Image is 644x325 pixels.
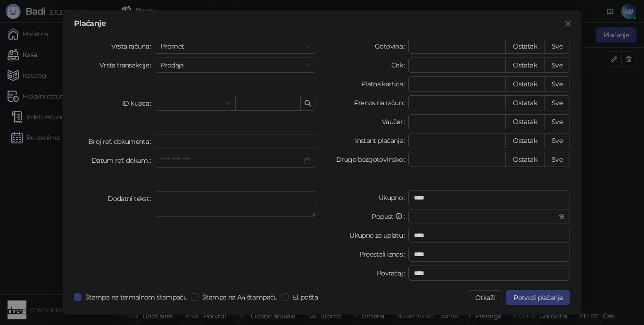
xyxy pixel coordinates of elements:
button: Sve [544,58,570,73]
label: Broj ref. dokumenta [88,134,155,149]
label: Drugo bezgotovinsko [336,152,408,167]
label: Dodatni tekst [107,191,155,206]
button: Sve [544,114,570,129]
button: Sve [544,95,570,110]
label: Vrsta računa [111,39,155,54]
label: Preostali iznos [359,247,409,262]
span: Potvrdi plaćanje [513,293,562,302]
button: Close [561,16,576,31]
button: Otkaži [468,290,502,305]
button: Ostatak [505,152,545,167]
button: Sve [544,76,570,92]
label: Vrsta transakcije [99,58,155,73]
input: Broj ref. dokumenta [155,134,316,149]
span: Štampa na termalnom štampaču [82,292,191,302]
label: Ukupno [379,190,409,205]
input: Datum ref. dokum. [160,155,302,166]
div: Plaćanje [74,20,570,27]
span: El. pošta [289,292,322,302]
button: Potvrdi plaćanje [506,290,570,305]
label: ID kupca [122,96,155,111]
span: Prodaja [160,58,311,72]
textarea: Dodatni tekst [155,191,316,217]
button: Sve [544,39,570,54]
button: Sve [544,152,570,167]
label: Ukupno za uplatu [349,228,408,243]
button: Ostatak [505,58,545,73]
button: Ostatak [505,95,545,110]
label: Datum ref. dokum. [91,153,155,168]
button: Ostatak [505,133,545,148]
label: Popust [372,209,408,224]
span: Zatvori [561,20,576,27]
span: Promet [160,39,311,53]
label: Prenos na račun [354,95,409,110]
label: Vaučer [382,114,409,129]
button: Ostatak [505,39,545,54]
span: Štampa na A4 štampaču [198,292,281,302]
label: Platna kartica [361,76,408,92]
button: Ostatak [505,76,545,92]
label: Instant plaćanje [355,133,408,148]
span: close [564,20,572,27]
button: Sve [544,133,570,148]
label: Ček [391,58,408,73]
label: Gotovina [375,39,408,54]
button: Ostatak [505,114,545,129]
label: Povraćaj [377,266,408,281]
